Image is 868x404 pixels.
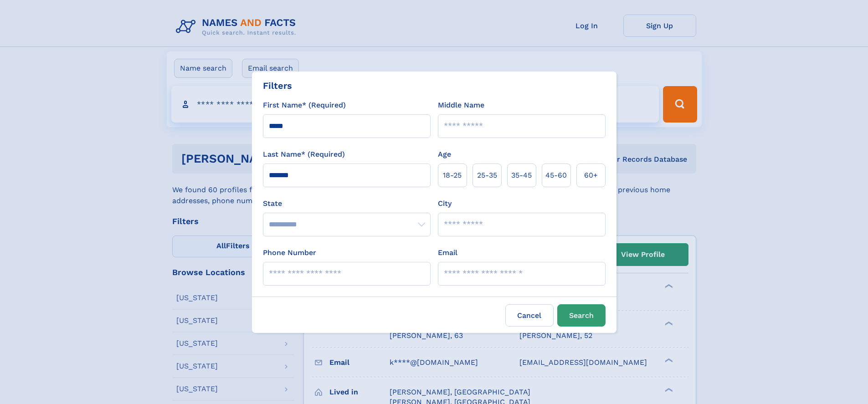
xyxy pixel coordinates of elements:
span: 60+ [584,170,598,181]
span: 35‑45 [511,170,532,181]
label: Middle Name [438,100,484,111]
label: Age [438,149,451,160]
label: Cancel [505,304,554,327]
label: State [263,198,431,209]
span: 18‑25 [443,170,462,181]
span: 45‑60 [545,170,567,181]
div: Filters [263,79,292,92]
label: Last Name* (Required) [263,149,345,160]
span: 25‑35 [477,170,497,181]
button: Search [557,304,606,327]
label: Email [438,247,457,258]
label: City [438,198,452,209]
label: First Name* (Required) [263,100,346,111]
label: Phone Number [263,247,316,258]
